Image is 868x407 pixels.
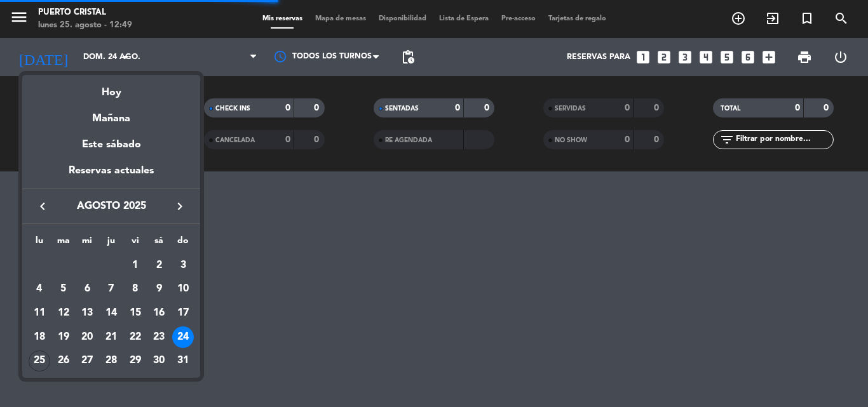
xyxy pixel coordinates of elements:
td: 8 de agosto de 2025 [123,277,147,302]
td: AGO. [27,253,123,277]
div: 19 [53,326,74,348]
div: 26 [53,350,74,372]
button: keyboard_arrow_left [31,198,54,215]
div: 3 [172,255,194,276]
div: 22 [125,326,146,348]
div: 21 [100,326,122,348]
th: sábado [147,234,172,253]
div: 2 [148,255,170,276]
td: 19 de agosto de 2025 [51,325,76,349]
td: 20 de agosto de 2025 [75,325,99,349]
div: Reservas actuales [22,163,200,189]
td: 13 de agosto de 2025 [75,301,99,325]
div: 14 [100,302,122,324]
td: 31 de agosto de 2025 [171,349,195,373]
td: 17 de agosto de 2025 [171,301,195,325]
div: 24 [172,326,194,348]
div: 16 [148,302,170,324]
div: 4 [29,278,50,300]
td: 1 de agosto de 2025 [123,253,147,277]
td: 11 de agosto de 2025 [27,301,51,325]
th: miércoles [75,234,99,253]
th: jueves [99,234,123,253]
td: 16 de agosto de 2025 [147,301,172,325]
td: 4 de agosto de 2025 [27,277,51,302]
td: 9 de agosto de 2025 [147,277,172,302]
td: 26 de agosto de 2025 [51,349,76,373]
td: 30 de agosto de 2025 [147,349,172,373]
td: 24 de agosto de 2025 [171,325,195,349]
div: 18 [29,326,50,348]
td: 15 de agosto de 2025 [123,301,147,325]
div: 29 [125,350,146,372]
div: 1 [125,255,146,276]
td: 23 de agosto de 2025 [147,325,172,349]
div: 8 [125,278,146,300]
div: Hoy [22,75,200,101]
div: 31 [172,350,194,372]
div: 20 [76,326,98,348]
td: 29 de agosto de 2025 [123,349,147,373]
div: Mañana [22,101,200,127]
div: 6 [76,278,98,300]
div: 15 [125,302,146,324]
th: domingo [171,234,195,253]
td: 28 de agosto de 2025 [99,349,123,373]
td: 2 de agosto de 2025 [147,253,172,277]
td: 25 de agosto de 2025 [27,349,51,373]
td: 7 de agosto de 2025 [99,277,123,302]
span: agosto 2025 [54,198,168,215]
th: martes [51,234,76,253]
div: 11 [29,302,50,324]
div: 23 [148,326,170,348]
div: 12 [53,302,74,324]
td: 6 de agosto de 2025 [75,277,99,302]
i: keyboard_arrow_left [35,199,50,214]
td: 22 de agosto de 2025 [123,325,147,349]
td: 18 de agosto de 2025 [27,325,51,349]
div: 28 [100,350,122,372]
td: 27 de agosto de 2025 [75,349,99,373]
th: lunes [27,234,51,253]
div: 25 [29,350,50,372]
div: 7 [100,278,122,300]
div: 13 [76,302,98,324]
div: 10 [172,278,194,300]
div: 17 [172,302,194,324]
td: 12 de agosto de 2025 [51,301,76,325]
td: 21 de agosto de 2025 [99,325,123,349]
th: viernes [123,234,147,253]
td: 3 de agosto de 2025 [171,253,195,277]
div: 9 [148,278,170,300]
i: keyboard_arrow_right [172,199,187,214]
div: 30 [148,350,170,372]
div: 27 [76,350,98,372]
td: 10 de agosto de 2025 [171,277,195,302]
div: Este sábado [22,127,200,163]
td: 5 de agosto de 2025 [51,277,76,302]
button: keyboard_arrow_right [168,198,191,215]
td: 14 de agosto de 2025 [99,301,123,325]
div: 5 [53,278,74,300]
